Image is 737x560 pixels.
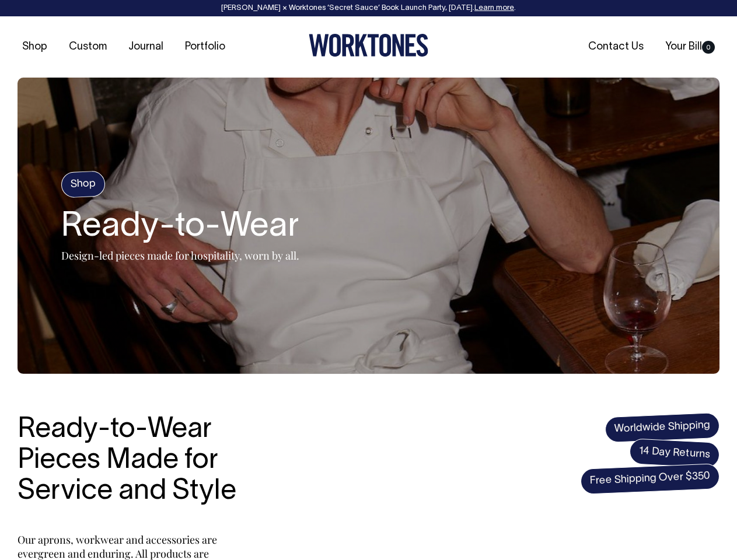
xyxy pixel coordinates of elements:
div: [PERSON_NAME] × Worktones ‘Secret Sauce’ Book Launch Party, [DATE]. . [12,4,725,12]
a: Learn more [474,5,514,12]
h1: Ready-to-Wear [61,209,299,246]
p: Design-led pieces made for hospitality, worn by all. [61,249,299,262]
span: 14 Day Returns [629,438,720,468]
a: Contact Us [584,37,648,57]
span: 0 [702,41,715,54]
a: Your Bill0 [661,37,719,57]
a: Custom [64,37,111,57]
h3: Ready-to-Wear Pieces Made for Service and Style [18,415,245,507]
a: Shop [18,37,52,57]
span: Worldwide Shipping [605,412,720,443]
h4: Shop [61,170,106,198]
span: Free Shipping Over $350 [580,463,720,495]
a: Portfolio [180,37,230,57]
a: Journal [124,37,168,57]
